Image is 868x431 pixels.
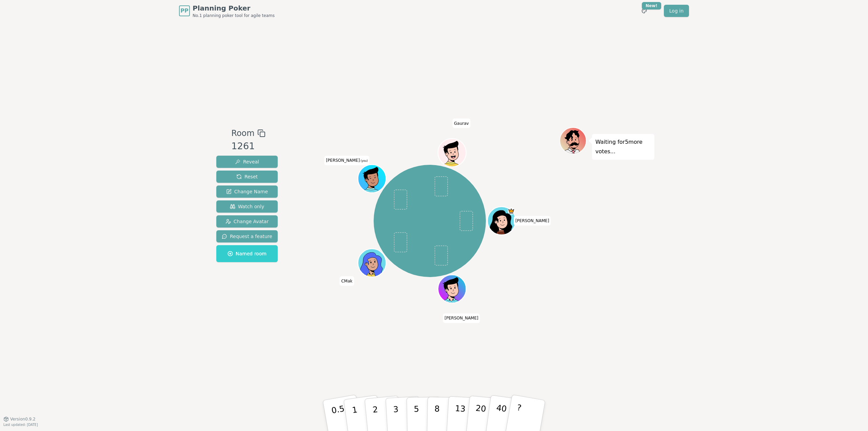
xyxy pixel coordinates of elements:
[216,200,278,213] button: Watch only
[236,173,258,180] span: Reset
[228,250,267,257] span: Named room
[230,203,264,210] span: Watch only
[595,137,651,156] p: Waiting for 5 more votes...
[226,188,268,195] span: Change Name
[642,2,661,9] div: New!
[3,416,36,422] button: Version0.9.2
[339,276,354,286] span: Click to change your name
[664,5,689,17] a: Log in
[216,156,278,168] button: Reveal
[508,208,515,215] span: Cristina is the host
[10,416,36,422] span: Version 0.9.2
[179,3,275,18] a: PPPlanning PokerNo.1 planning poker tool for agile teams
[360,160,368,163] span: (you)
[3,423,38,427] span: Last updated: [DATE]
[638,5,650,17] button: New!
[443,314,480,323] span: Click to change your name
[231,127,254,139] span: Room
[222,233,272,240] span: Request a feature
[231,139,265,153] div: 1261
[216,215,278,228] button: Change Avatar
[452,119,471,128] span: Click to change your name
[235,158,259,165] span: Reveal
[193,3,275,13] span: Planning Poker
[216,171,278,183] button: Reset
[216,185,278,198] button: Change Name
[216,230,278,242] button: Request a feature
[193,13,275,18] span: No.1 planning poker tool for agile teams
[180,7,188,15] span: PP
[216,245,278,262] button: Named room
[324,156,369,165] span: Click to change your name
[225,218,269,225] span: Change Avatar
[514,216,551,226] span: Click to change your name
[359,165,385,192] button: Click to change your avatar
